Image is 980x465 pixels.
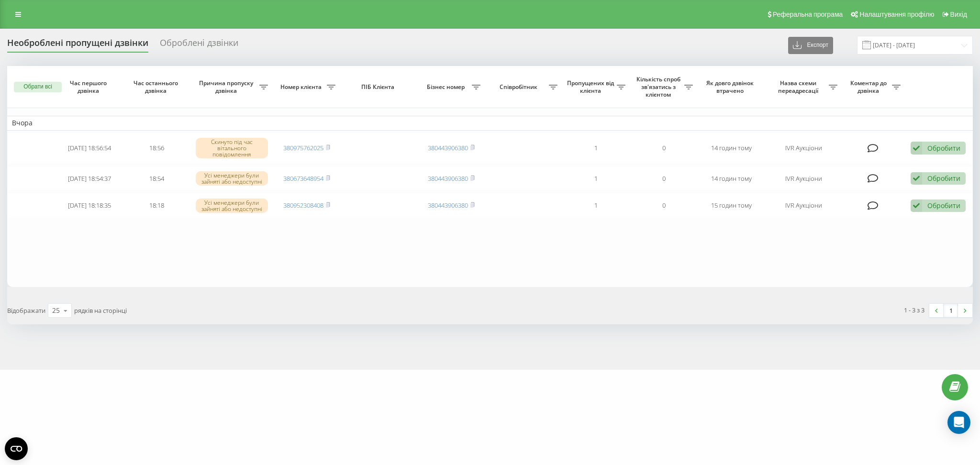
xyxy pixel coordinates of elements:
[74,306,127,315] span: рядків на сторінці
[698,133,765,164] td: 14 годин тому
[196,171,268,186] div: Усі менеджери були зайняті або недоступні
[773,11,843,18] span: Реферальна програма
[635,76,684,98] span: Кількість спроб зв'язатись з клієнтом
[5,437,28,460] button: Open CMP widget
[927,174,960,183] div: Обробити
[562,193,630,218] td: 1
[698,166,765,191] td: 14 годин тому
[947,411,970,434] div: Open Intercom Messenger
[348,83,409,91] span: ПІБ Клієнта
[927,201,960,210] div: Обробити
[196,138,268,159] div: Скинуто під час вітального повідомлення
[123,193,190,218] td: 18:18
[7,116,973,130] td: Вчора
[630,166,698,191] td: 0
[705,79,757,94] span: Як довго дзвінок втрачено
[56,166,123,191] td: [DATE] 18:54:37
[765,166,842,191] td: IVR Аукціони
[196,199,268,213] div: Усі менеджери були зайняті або недоступні
[283,201,323,210] a: 380952308408
[562,133,630,164] td: 1
[490,83,549,91] span: Співробітник
[770,79,829,94] span: Назва схеми переадресації
[283,174,323,183] a: 380673648954
[195,79,259,94] span: Причина пропуску дзвінка
[283,144,323,152] a: 380975762025
[562,166,630,191] td: 1
[630,193,698,218] td: 0
[423,83,472,91] span: Бізнес номер
[950,11,967,18] span: Вихід
[7,38,148,53] div: Необроблені пропущені дзвінки
[630,133,698,164] td: 0
[56,193,123,218] td: [DATE] 18:18:35
[847,79,891,94] span: Коментар до дзвінка
[131,79,183,94] span: Час останнього дзвінка
[123,133,190,164] td: 18:56
[160,38,238,53] div: Оброблені дзвінки
[567,79,616,94] span: Пропущених від клієнта
[63,79,115,94] span: Час першого дзвінка
[428,144,468,152] a: 380443906380
[7,306,45,315] span: Відображати
[859,11,934,18] span: Налаштування профілю
[698,193,765,218] td: 15 годин тому
[904,305,924,315] div: 1 - 3 з 3
[428,201,468,210] a: 380443906380
[944,304,958,317] a: 1
[765,193,842,218] td: IVR Аукціони
[927,144,960,153] div: Обробити
[765,133,842,164] td: IVR Аукціони
[14,82,62,92] button: Обрати всі
[123,166,190,191] td: 18:54
[428,174,468,183] a: 380443906380
[278,83,327,91] span: Номер клієнта
[52,306,60,315] div: 25
[788,37,833,54] button: Експорт
[56,133,123,164] td: [DATE] 18:56:54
